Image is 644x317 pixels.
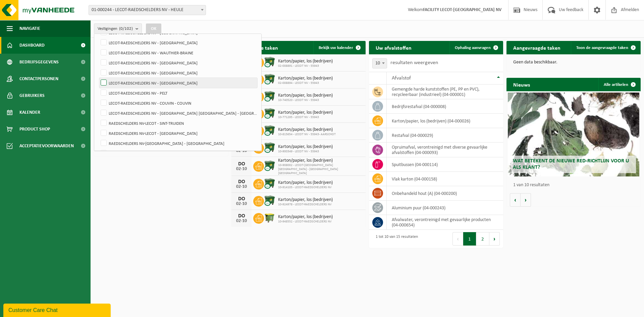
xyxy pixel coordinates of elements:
[372,231,418,246] div: 1 tot 10 van 15 resultaten
[278,81,333,85] span: 02-008894 - LECOT NV - 55943
[513,183,637,188] p: 1 van 10 resultaten
[508,93,639,176] a: Wat betekent de nieuwe RED-richtlijn voor u als klant?
[235,196,248,202] div: DO
[278,144,333,150] span: Karton/papier, los (bedrijven)
[19,121,50,138] span: Product Shop
[264,125,275,136] img: WB-1100-CU
[278,133,336,137] span: 10-815654 - LECOT NV - 55943- AARSCHOT
[319,46,353,50] span: Bekijk uw kalender
[278,76,333,81] span: Karton/papier, los (bedrijven)
[513,158,629,170] span: Wat betekent de nieuwe RED-richtlijn voor u als klant?
[387,157,503,172] td: spuitbussen (04-000114)
[455,46,491,50] span: Ophaling aanvragen
[278,93,333,98] span: Karton/papier, los (bedrijven)
[99,118,257,128] label: RAEDSCHELDERS NV-LECOT - SINT-TRUIDEN
[387,99,503,114] td: bedrijfsrestafval (04-000008)
[452,232,463,246] button: Previous
[278,186,333,190] span: 10-914105 - LECOT-RAEDSCHELDERS NV
[264,160,275,171] img: WB-1100-CU
[235,213,248,219] div: DO
[449,41,502,54] a: Ophaling aanvragen
[235,179,248,184] div: DO
[264,178,275,189] img: WB-1100-CU
[278,127,336,133] span: Karton/papier, los (bedrijven)
[99,58,257,68] label: LECOT-RAEDSCHELDERS NV - [GEOGRAPHIC_DATA]
[387,143,503,157] td: opruimafval, verontreinigd met diverse gevaarlijke afvalstoffen (04-000093)
[387,215,503,230] td: afvalwater, verontreinigd met gevaarlijke producten (04-000654)
[3,302,112,317] iframe: chat widget
[278,214,333,220] span: Karton/papier, los (bedrijven)
[387,85,503,99] td: gemengde harde kunststoffen (PE, PP en PVC), recycleerbaar (industrieel) (04-000001)
[119,27,133,31] count: (0/102)
[390,60,438,65] label: resultaten weergeven
[99,148,257,158] label: RAEDSCHELDERS NV-LECOT - IEPER
[235,184,248,189] div: 02-10
[278,150,333,154] span: 10-900349 - LECOT NV - 55943
[19,104,40,121] span: Kalender
[99,98,257,108] label: LECOT-RAEDSCHELDERS NV - COUVIN - COUVIN
[513,60,634,65] p: Geen data beschikbaar.
[235,167,248,171] div: 02-10
[264,212,275,223] img: WB-1100-HPE-GN-50
[19,70,58,87] span: Contactpersonen
[235,161,248,167] div: DO
[423,7,501,12] strong: FACILITY LECOT-[GEOGRAPHIC_DATA] NV
[510,193,521,207] button: Vorige
[99,68,257,78] label: LECOT-RAEDSCHELDERS NV - [GEOGRAPHIC_DATA]
[94,23,142,34] button: Vestigingen(0/102)
[521,193,531,207] button: Volgende
[19,138,74,154] span: Acceptatievoorwaarden
[99,138,257,148] label: RAEDSCHELDERS NV-[GEOGRAPHIC_DATA] - [GEOGRAPHIC_DATA]
[506,78,537,91] h2: Nieuws
[392,75,411,81] span: Afvalstof
[99,128,257,138] label: RAEDSCHELDERS NV-LECOT - [GEOGRAPHIC_DATA]
[506,41,567,54] h2: Aangevraagde taken
[99,108,257,118] label: LECOT-RAEDSCHELDERS NV - [GEOGRAPHIC_DATA] [GEOGRAPHIC_DATA] - [GEOGRAPHIC_DATA]
[98,24,133,34] span: Vestigingen
[278,180,333,186] span: Karton/papier, los (bedrijven)
[372,58,387,68] span: 10
[369,41,418,54] h2: Uw afvalstoffen
[278,158,362,163] span: Karton/papier, los (bedrijven)
[571,41,640,54] a: Toon de aangevraagde taken
[99,48,257,58] label: LECOT-RAEDSCHELDERS NV - WAUTHIER-BRAINE
[278,220,333,224] span: 10-948552 - LECOT-RAEDSCHELDERS NV
[264,142,275,153] img: WB-1100-CU
[146,23,161,34] button: OK
[264,195,275,206] img: WB-1100-CU
[278,64,333,68] span: 02-008891 - LECOT NV - 55943
[278,163,362,175] span: 10-908002 - LECOT-[GEOGRAPHIC_DATA] [GEOGRAPHIC_DATA] - [GEOGRAPHIC_DATA] [GEOGRAPHIC_DATA]
[89,5,206,15] span: 01-000244 - LECOT-RAEDSCHELDERS NV - HEULE
[313,41,365,54] a: Bekijk uw kalender
[99,78,257,88] label: LECOT-RAEDSCHELDERS NV - [GEOGRAPHIC_DATA]
[99,88,257,98] label: LECOT-RAEDSCHELDERS NV - PELT
[576,46,628,50] span: Toon de aangevraagde taken
[387,128,503,143] td: restafval (04-000029)
[387,114,503,128] td: karton/papier, los (bedrijven) (04-000026)
[278,110,333,115] span: Karton/papier, los (bedrijven)
[264,56,275,68] img: WB-1100-CU
[463,232,476,246] button: 1
[19,37,45,54] span: Dashboard
[235,219,248,223] div: 02-10
[264,73,275,85] img: WB-1100-CU
[235,202,248,206] div: 02-10
[387,201,503,215] td: aluminium puur (04-000243)
[278,59,333,64] span: Karton/papier, los (bedrijven)
[387,186,503,201] td: onbehandeld hout (A) (04-000200)
[387,172,503,186] td: vlak karton (04-000158)
[598,78,640,91] a: Alle artikelen
[489,232,500,246] button: Next
[278,98,333,102] span: 10-740520 - LECOT NV - 55943
[264,91,275,102] img: WB-1100-CU
[278,203,333,207] span: 10-924978 - LECOT-RAEDSCHELDERS NV
[278,197,333,203] span: Karton/papier, los (bedrijven)
[19,20,40,37] span: Navigatie
[264,108,275,119] img: WB-1100-CU
[278,115,333,119] span: 10-771295 - LECOT NV - 55943
[99,38,257,48] label: LECOT-RAEDSCHELDERS NV - [GEOGRAPHIC_DATA]
[89,5,206,15] span: 01-000244 - LECOT-RAEDSCHELDERS NV - HEULE
[476,232,489,246] button: 2
[235,149,248,153] div: 02-10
